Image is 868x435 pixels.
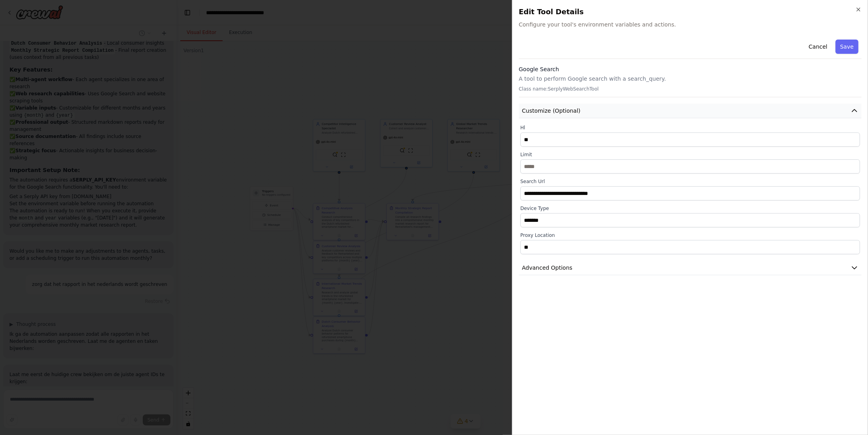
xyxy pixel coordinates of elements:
label: Hl [520,125,860,131]
h2: Edit Tool Details [519,6,862,17]
p: Class name: SerplyWebSearchTool [519,86,862,92]
h3: Google Search [519,65,862,73]
button: Cancel [804,40,832,54]
p: A tool to perform Google search with a search_query. [519,75,862,83]
label: Search Url [520,178,860,185]
button: Save [836,40,859,54]
button: Customize (Optional) [519,104,862,118]
button: Advanced Options [519,261,862,275]
label: Limit [520,151,860,158]
label: Proxy Location [520,232,860,238]
label: Device Type [520,205,860,212]
span: Customize (Optional) [522,107,581,115]
span: Advanced Options [522,264,573,272]
span: Configure your tool's environment variables and actions. [519,21,862,28]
